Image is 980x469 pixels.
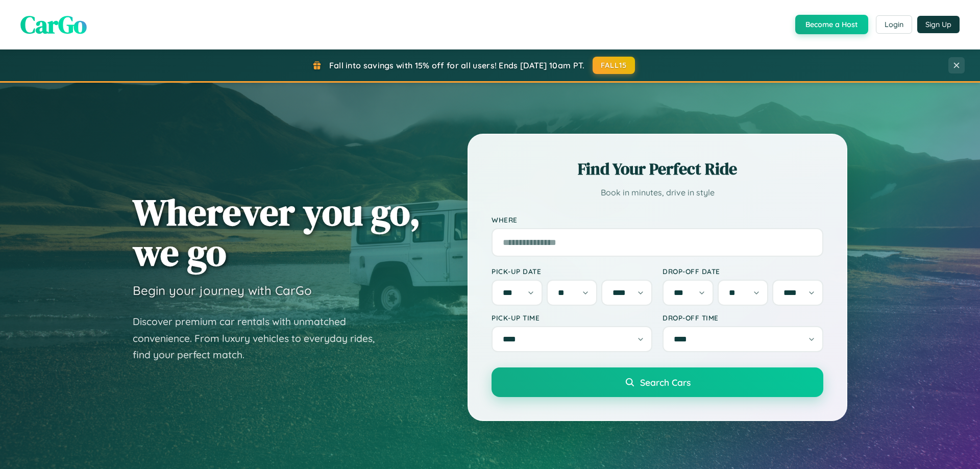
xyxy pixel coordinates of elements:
button: Sign Up [917,16,960,33]
label: Pick-up Date [492,267,652,276]
p: Book in minutes, drive in style [492,185,823,200]
label: Pick-up Time [492,313,652,322]
p: Discover premium car rentals with unmatched convenience. From luxury vehicles to everyday rides, ... [133,313,388,363]
span: Search Cars [640,377,691,388]
button: Search Cars [492,367,823,397]
h3: Begin your journey with CarGo [133,283,312,298]
span: Fall into savings with 15% off for all users! Ends [DATE] 10am PT. [329,60,585,70]
h1: Wherever you go, we go [133,192,421,273]
label: Where [492,215,823,224]
h2: Find Your Perfect Ride [492,158,823,180]
button: FALL15 [593,57,635,74]
span: CarGo [20,8,87,41]
button: Login [876,15,912,34]
label: Drop-off Time [663,313,823,322]
label: Drop-off Date [663,267,823,276]
button: Become a Host [795,15,868,34]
